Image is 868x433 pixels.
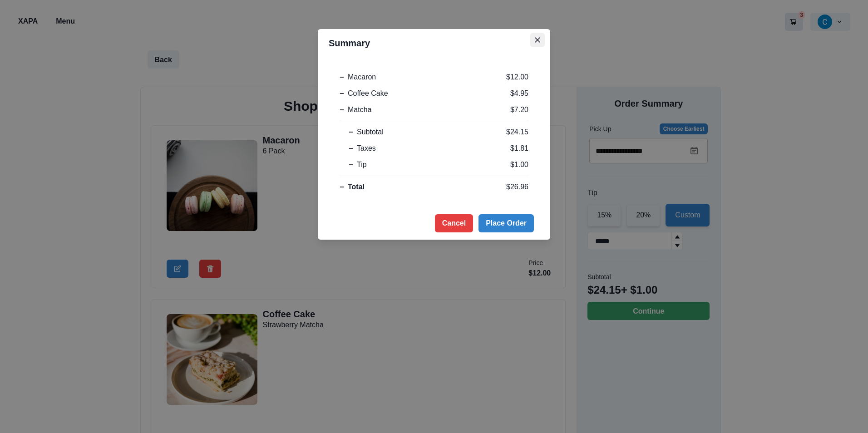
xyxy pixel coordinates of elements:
[506,127,528,138] div: $24.15
[510,88,528,99] div: $4.95
[348,182,365,192] div: Total
[318,29,550,57] header: Summary
[506,72,528,83] div: $12.00
[506,182,528,192] div: $26.96
[348,104,371,115] div: Matcha
[510,159,528,170] div: $ 1.00
[357,127,384,138] div: Subtotal
[357,143,376,154] div: Taxes
[478,214,534,232] button: Place Order
[530,33,545,47] button: Close
[357,159,367,170] div: Tip
[348,88,388,99] div: Coffee Cake
[510,143,528,154] div: $1.81
[510,104,528,115] div: $7.20
[348,72,376,83] div: Macaron
[435,214,473,232] button: Cancel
